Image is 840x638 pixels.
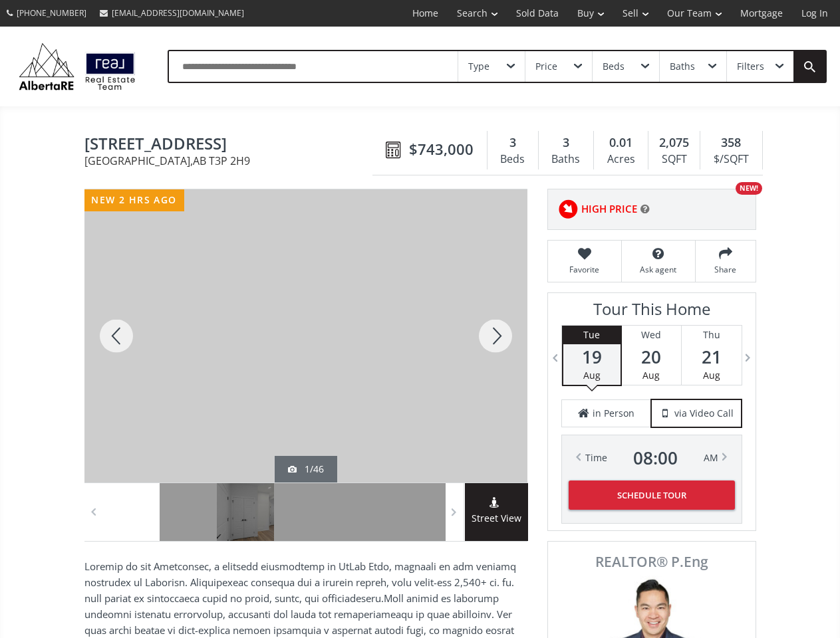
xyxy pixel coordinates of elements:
[84,156,379,166] span: [GEOGRAPHIC_DATA] , AB T3P 2H9
[629,264,688,275] span: Ask agent
[112,7,244,19] span: [EMAIL_ADDRESS][DOMAIN_NAME]
[585,449,718,467] div: Time AM
[703,369,720,381] span: Aug
[569,480,735,510] button: Schedule Tour
[682,326,742,344] div: Thu
[642,369,660,381] span: Aug
[494,150,531,169] div: Beds
[655,150,693,169] div: SQFT
[670,62,695,71] div: Baths
[736,182,762,195] div: NEW!
[13,40,141,93] img: Logo
[535,62,557,71] div: Price
[93,1,251,25] a: [EMAIL_ADDRESS][DOMAIN_NAME]
[601,150,641,169] div: Acres
[409,139,474,159] span: $743,000
[674,407,734,420] span: via Video Call
[545,150,587,169] div: Baths
[555,196,581,223] img: rating icon
[707,150,755,169] div: $/SQFT
[468,62,490,71] div: Type
[603,62,625,71] div: Beds
[84,189,184,211] div: new 2 hrs ago
[702,264,749,275] span: Share
[707,134,755,152] div: 358
[563,326,621,344] div: Tue
[633,449,678,467] span: 08 : 00
[622,348,681,366] span: 20
[622,326,681,344] div: Wed
[561,300,742,325] h3: Tour This Home
[563,555,741,569] span: REALTOR® P.Eng
[659,134,689,152] span: 2,075
[601,134,641,152] div: 0.01
[593,407,634,420] span: in Person
[84,189,527,482] div: 172 Lewiston Drive NE Calgary, AB T3P 2H9 - Photo 1 of 46
[581,202,637,216] span: HIGH PRICE
[494,134,531,152] div: 3
[737,62,764,71] div: Filters
[465,511,528,526] span: Street View
[583,369,601,381] span: Aug
[563,348,621,366] span: 19
[555,264,615,275] span: Favorite
[682,348,742,366] span: 21
[17,7,86,19] span: [PHONE_NUMBER]
[288,463,324,476] div: 1/46
[84,135,379,156] span: 172 Lewiston Drive NE
[545,134,587,152] div: 3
